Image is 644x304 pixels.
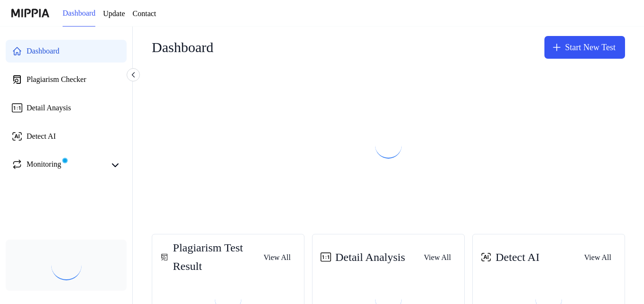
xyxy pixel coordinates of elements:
div: Dashboard [152,36,221,59]
a: Contact [142,8,170,19]
div: Monitoring [27,159,64,172]
button: View All [258,248,298,267]
a: View All [258,247,298,267]
div: Plagiarism Checker [27,74,92,85]
button: View All [578,248,619,267]
a: View All [418,247,459,267]
div: Detect AI [27,131,59,142]
a: Detect AI [6,125,127,148]
div: Detail Anaysis [27,102,74,114]
a: Plagiarism Checker [6,68,127,91]
div: Detail Analysis [318,248,411,266]
a: Dashboard [6,40,127,63]
button: View All [418,248,459,267]
div: Detect AI [478,248,544,266]
button: Start New Test [536,36,625,59]
div: Plagiarism Test Result [158,239,258,275]
div: Dashboard [27,45,65,57]
a: Dashboard [63,0,101,27]
a: Detail Anaysis [6,97,127,119]
a: Monitoring [11,159,106,172]
a: Update [109,8,134,19]
a: View All [578,247,619,267]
